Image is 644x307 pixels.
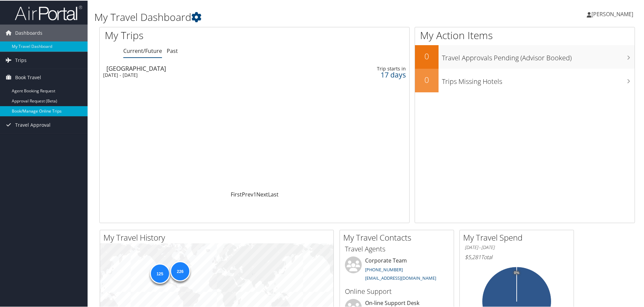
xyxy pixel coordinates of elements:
div: 17 days [340,71,406,77]
a: [EMAIL_ADDRESS][DOMAIN_NAME] [365,274,436,280]
a: 0Travel Approvals Pending (Advisor Booked) [415,44,635,68]
h3: Online Support [345,286,449,296]
a: [PHONE_NUMBER] [365,266,403,272]
span: $5,281 [465,253,481,260]
h3: Trips Missing Hotels [442,73,635,86]
h6: [DATE] - [DATE] [465,244,569,250]
span: Trips [15,51,27,68]
span: [PERSON_NAME] [591,10,633,17]
a: 1 [253,190,256,197]
a: Last [268,190,279,197]
h2: My Travel History [103,231,333,243]
span: Dashboards [15,24,42,41]
div: [GEOGRAPHIC_DATA] [106,65,303,71]
div: [DATE] - [DATE] [103,71,300,78]
a: Current/Future [123,47,162,54]
div: Trip starts in [340,65,406,71]
a: Next [256,190,268,197]
h1: My Trips [105,28,275,42]
a: 0Trips Missing Hotels [415,68,635,92]
div: 226 [170,260,190,281]
a: First [231,190,242,197]
img: airportal-logo.png [15,4,82,20]
h3: Travel Approvals Pending (Advisor Booked) [442,49,635,62]
h6: Total [465,253,569,260]
h2: 0 [415,73,439,85]
span: Book Travel [15,68,41,85]
h2: 0 [415,50,439,61]
span: Travel Approval [15,116,51,133]
a: Prev [242,190,253,197]
h2: My Travel Contacts [343,231,454,243]
h3: Travel Agents [345,244,449,253]
div: 125 [150,263,170,283]
tspan: 0% [514,270,519,274]
h2: My Travel Spend [463,231,574,243]
h1: My Action Items [415,28,635,42]
a: [PERSON_NAME] [587,3,640,24]
a: Past [167,47,178,54]
li: Corporate Team [342,256,452,283]
h1: My Travel Dashboard [94,9,458,24]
